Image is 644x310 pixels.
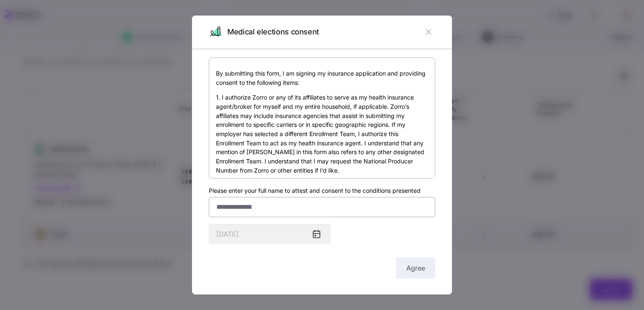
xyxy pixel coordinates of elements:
[209,186,421,195] label: Please enter your full name to attest and consent to the conditions presented
[396,257,435,278] button: Agree
[216,69,428,87] p: By submitting this form, I am signing my insurance application and providing consent to the follo...
[209,224,330,244] input: MM/DD/YYYY
[406,263,425,273] span: Agree
[227,26,319,38] span: Medical elections consent
[216,93,428,175] p: 1. I authorize Zorro or any of its affiliates to serve as my health insurance agent/broker for my...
